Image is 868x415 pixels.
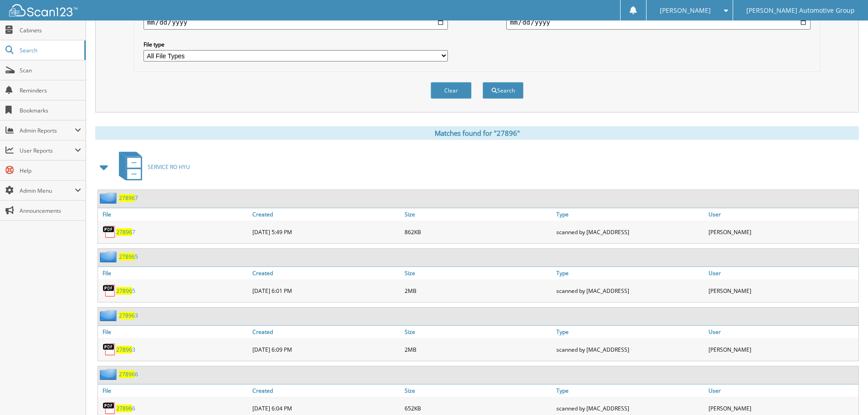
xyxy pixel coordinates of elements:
div: [PERSON_NAME] [706,223,858,241]
a: 278963 [116,346,135,354]
a: User [706,267,858,279]
span: SERVICE RO HYU [148,163,190,171]
iframe: Chat Widget [822,371,868,415]
span: 27896 [119,253,135,261]
a: SERVICE RO HYU [113,149,190,185]
a: Created [250,384,402,397]
a: File [98,208,250,220]
div: [DATE] 6:01 PM [250,282,402,300]
a: Size [402,208,555,220]
a: 278966 [116,405,135,412]
a: Type [554,267,706,279]
span: 27896 [116,405,132,412]
a: User [706,208,858,220]
input: end [506,15,811,30]
a: File [98,326,250,338]
span: Admin Menu [20,187,75,195]
img: folder2.png [100,251,119,262]
span: Admin Reports [20,127,75,134]
span: Scan [20,67,81,74]
div: [PERSON_NAME] [706,340,858,359]
span: Reminders [20,87,81,94]
img: folder2.png [100,310,119,321]
span: Search [20,46,80,54]
span: 27896 [116,346,132,354]
a: Size [402,326,555,338]
div: 2MB [402,340,555,359]
a: Type [554,384,706,397]
label: File type [144,41,448,48]
div: Matches found for "27896" [95,126,859,140]
a: Size [402,267,555,279]
button: Clear [431,82,472,99]
div: 2MB [402,282,555,300]
span: 27896 [116,228,132,236]
span: [PERSON_NAME] [660,8,711,13]
a: Type [554,326,706,338]
img: PDF.png [103,284,116,297]
a: Created [250,267,402,279]
span: 27896 [119,370,135,378]
div: [DATE] 5:49 PM [250,223,402,241]
span: 27896 [119,312,135,319]
div: scanned by [MAC_ADDRESS] [554,340,706,359]
img: scan123-logo-white.svg [9,4,77,16]
img: folder2.png [100,192,119,204]
span: Cabinets [20,26,81,34]
a: Created [250,326,402,338]
img: PDF.png [103,401,116,415]
button: Search [483,82,524,99]
div: [PERSON_NAME] [706,282,858,300]
input: start [144,15,448,30]
span: Help [20,167,81,174]
a: File [98,384,250,397]
a: File [98,267,250,279]
span: Announcements [20,207,81,215]
div: scanned by [MAC_ADDRESS] [554,223,706,241]
a: Created [250,208,402,220]
img: PDF.png [103,343,116,356]
a: User [706,326,858,338]
a: 278965 [119,253,138,261]
span: 27896 [119,194,135,202]
span: 27896 [116,287,132,295]
a: 278965 [116,287,135,295]
a: 278967 [119,194,138,202]
span: [PERSON_NAME] Automotive Group [746,8,855,13]
div: 862KB [402,223,555,241]
span: User Reports [20,147,75,154]
a: 278966 [119,370,138,378]
span: Bookmarks [20,107,81,114]
a: User [706,384,858,397]
div: scanned by [MAC_ADDRESS] [554,282,706,300]
div: [DATE] 6:09 PM [250,340,402,359]
img: PDF.png [103,225,116,239]
a: Type [554,208,706,220]
a: 278967 [116,228,135,236]
a: 278963 [119,312,138,319]
img: folder2.png [100,369,119,380]
a: Size [402,384,555,397]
